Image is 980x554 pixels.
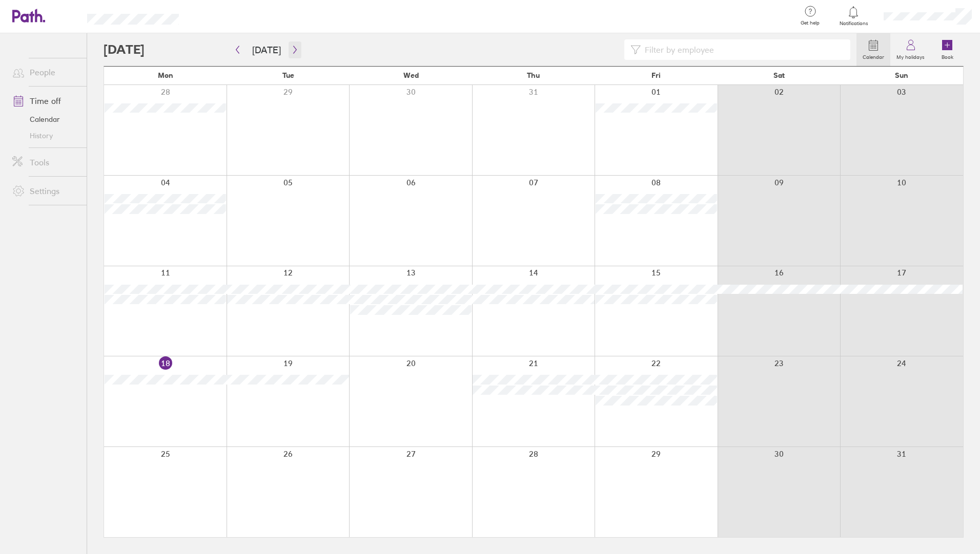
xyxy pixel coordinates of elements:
[4,111,87,127] a: Calendar
[4,127,87,144] a: History
[282,71,294,79] span: Tue
[4,62,87,82] a: People
[4,152,87,173] a: Tools
[793,20,827,26] span: Get help
[935,51,959,60] label: Book
[895,71,908,79] span: Sun
[244,41,289,58] button: [DATE]
[651,71,661,79] span: Fri
[837,20,870,27] span: Notifications
[837,5,870,27] a: Notifications
[4,91,87,111] a: Time off
[856,51,890,60] label: Calendar
[890,33,931,66] a: My holidays
[856,33,890,66] a: Calendar
[403,71,419,79] span: Wed
[641,40,844,59] input: Filter by employee
[890,51,931,60] label: My holidays
[931,33,964,66] a: Book
[4,181,87,201] a: Settings
[773,71,785,79] span: Sat
[527,71,540,79] span: Thu
[158,71,173,79] span: Mon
